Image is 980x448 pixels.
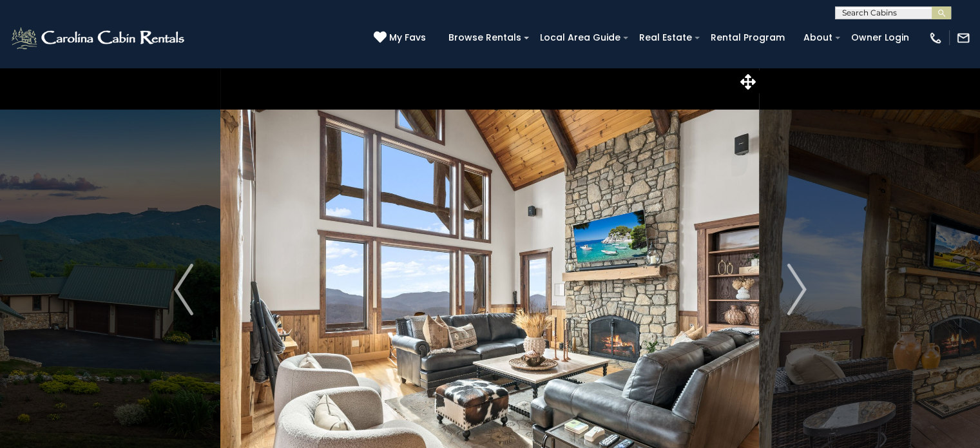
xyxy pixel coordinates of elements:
[633,28,698,48] a: Real Estate
[389,31,426,44] span: My Favs
[928,31,943,45] img: phone-regular-white.png
[787,264,806,315] img: arrow
[704,28,791,48] a: Rental Program
[374,31,429,45] a: My Favs
[442,28,528,48] a: Browse Rentals
[174,264,193,315] img: arrow
[797,28,839,48] a: About
[956,31,970,45] img: mail-regular-white.png
[845,28,916,48] a: Owner Login
[533,28,627,48] a: Local Area Guide
[10,25,188,51] img: White-1-2.png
